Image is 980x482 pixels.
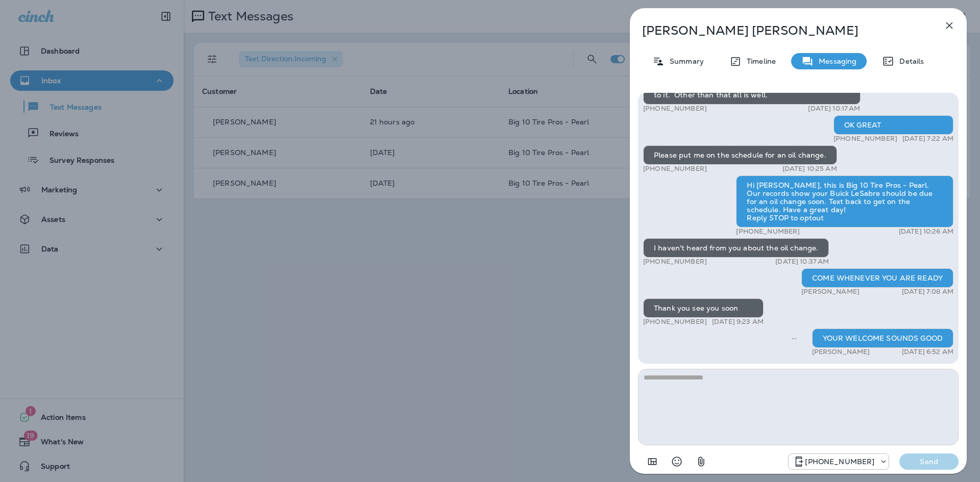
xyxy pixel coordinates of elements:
[736,227,800,236] p: [PHONE_NUMBER]
[643,318,707,326] p: [PHONE_NUMBER]
[834,115,953,135] div: OK GREAT
[642,451,663,472] button: Add in a premade template
[899,227,953,236] p: [DATE] 10:26 AM
[812,328,953,348] div: YOUR WELCOME SOUNDS GOOD
[736,175,953,227] div: Hi [PERSON_NAME], this is Big 10 Tire Pros - Pearl. Our records show your Buick LeSabre should be...
[801,288,860,296] p: [PERSON_NAME]
[643,298,764,318] div: Thank you see you soon
[712,318,764,326] p: [DATE] 9:23 AM
[894,57,924,65] p: Details
[667,451,687,472] button: Select an emoji
[643,258,707,266] p: [PHONE_NUMBER]
[643,105,707,113] p: [PHONE_NUMBER]
[775,258,829,266] p: [DATE] 10:37 AM
[902,288,953,296] p: [DATE] 7:08 AM
[642,23,921,38] p: [PERSON_NAME] [PERSON_NAME]
[808,105,860,113] p: [DATE] 10:17 AM
[782,165,837,173] p: [DATE] 10:25 AM
[814,57,856,65] p: Messaging
[665,57,704,65] p: Summary
[643,145,837,165] div: Please put me on the schedule for an oil change.
[805,458,874,466] p: [PHONE_NUMBER]
[643,238,829,258] div: I haven't heard from you about the oil change.
[902,135,953,143] p: [DATE] 7:22 AM
[801,268,953,288] div: COME WHENEVER YOU ARE READY
[742,57,776,65] p: Timeline
[643,165,707,173] p: [PHONE_NUMBER]
[789,455,889,468] div: +1 (601) 647-4599
[834,135,897,143] p: [PHONE_NUMBER]
[792,333,797,342] span: Sent
[902,348,953,356] p: [DATE] 6:52 AM
[812,348,870,356] p: [PERSON_NAME]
